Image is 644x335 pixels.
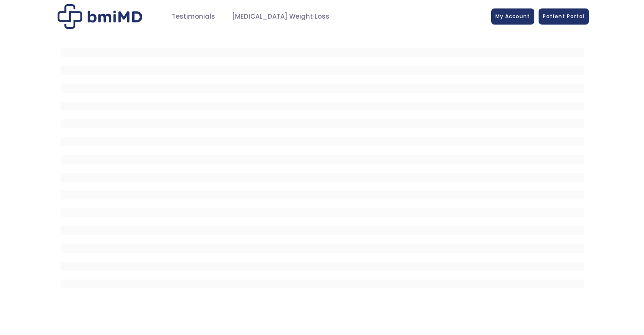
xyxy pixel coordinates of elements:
span: Patient Portal [543,13,585,20]
span: Testimonials [172,12,215,22]
span: My Account [495,13,530,20]
a: Testimonials [163,8,224,25]
span: [MEDICAL_DATA] Weight Loss [232,12,329,22]
a: Patient Portal [539,8,589,25]
img: Patient Messaging Portal [58,4,142,29]
a: My Account [491,8,534,25]
iframe: MDI Patient Messaging Portal [61,39,584,293]
a: [MEDICAL_DATA] Weight Loss [224,8,338,25]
